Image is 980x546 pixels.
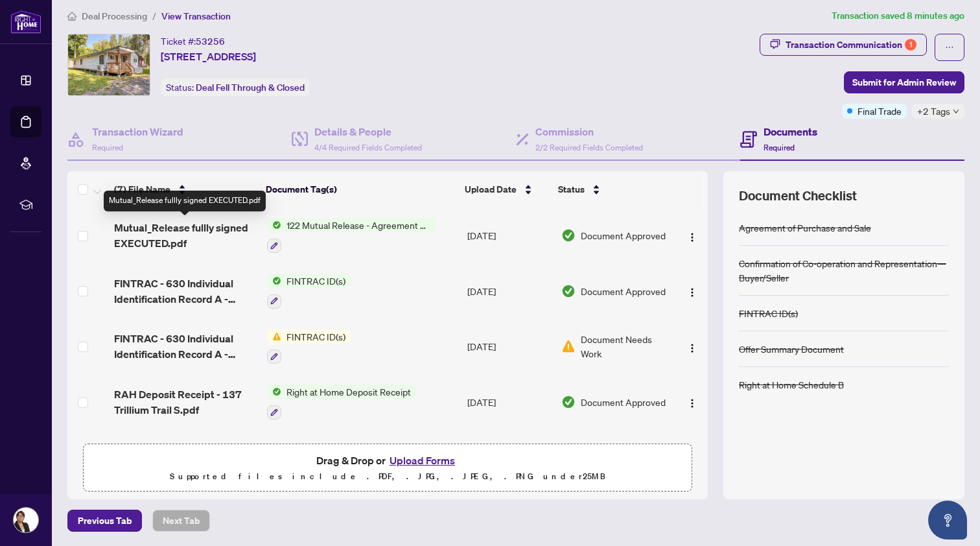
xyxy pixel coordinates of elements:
[581,284,666,298] span: Document Approved
[581,228,666,243] span: Document Approved
[682,336,703,357] button: Logo
[581,395,666,409] span: Document Approved
[267,329,281,344] img: Status Icon
[316,452,459,469] span: Drag & Drop or
[687,343,697,353] img: Logo
[152,8,156,23] li: /
[682,392,703,412] button: Logo
[786,34,916,55] div: Transaction Communication
[558,182,585,196] span: Status
[561,284,576,298] img: Document Status
[267,274,351,309] button: Status IconFINTRAC ID(s)
[161,78,310,96] div: Status:
[953,108,959,115] span: down
[152,510,210,532] button: Next Tab
[561,395,576,409] img: Document Status
[561,339,576,353] img: Document Status
[687,287,697,298] img: Logo
[905,39,916,51] div: 1
[196,82,305,93] span: Deal Fell Through & Closed
[114,331,257,362] span: FINTRAC - 630 Individual Identification Record A - PropTx-OREA_[DATE] 12_45_39.pdf
[267,385,416,420] button: Status IconRight at Home Deposit Receipt
[460,171,554,208] th: Upload Date
[281,218,435,232] span: 122 Mutual Release - Agreement of Purchase and Sale
[67,12,76,21] span: home
[267,218,435,253] button: Status Icon122 Mutual Release - Agreement of Purchase and Sale
[92,124,183,139] h4: Transaction Wizard
[764,124,817,139] h4: Documents
[82,10,147,22] span: Deal Processing
[161,34,225,49] div: Ticket #:
[104,191,266,211] div: Mutual_Release fullly signed EXECUTED.pdf
[465,182,517,196] span: Upload Date
[267,329,351,364] button: Status IconFINTRAC ID(s)
[462,374,557,430] td: [DATE]
[739,306,798,320] div: FINTRAC ID(s)
[462,263,557,319] td: [DATE]
[682,225,703,246] button: Logo
[687,232,697,243] img: Logo
[739,187,857,205] span: Document Checklist
[739,377,844,392] div: Right at Home Schedule B
[739,220,871,235] div: Agreement of Purchase and Sale
[109,171,261,208] th: (7) File Name
[67,510,142,532] button: Previous Tab
[91,469,684,484] p: Supported files include .PDF, .JPG, .JPEG, .PNG under 25 MB
[857,104,902,118] span: Final Trade
[462,430,557,486] td: [DATE]
[196,36,225,47] span: 53256
[161,49,256,64] span: [STREET_ADDRESS]
[739,256,949,285] div: Confirmation of Co-operation and Representation—Buyer/Seller
[114,276,257,307] span: FINTRAC - 630 Individual Identification Record A - PropTx-OREA_[DATE] 08_54_24.pdf
[68,34,150,95] img: IMG-X12399108_1.jpg
[161,10,231,22] span: View Transaction
[682,281,703,302] button: Logo
[92,143,123,152] span: Required
[281,274,351,288] span: FINTRAC ID(s)
[78,510,132,531] span: Previous Tab
[14,508,38,532] img: Profile Icon
[832,8,964,23] article: Transaction saved 8 minutes ago
[945,43,954,52] span: ellipsis
[267,385,281,399] img: Status Icon
[739,342,844,356] div: Offer Summary Document
[281,329,351,344] span: FINTRAC ID(s)
[281,385,416,399] span: Right at Home Deposit Receipt
[535,124,643,139] h4: Commission
[84,444,692,492] span: Drag & Drop orUpload FormsSupported files include .PDF, .JPG, .JPEG, .PNG under25MB
[462,319,557,375] td: [DATE]
[314,143,422,152] span: 4/4 Required Fields Completed
[267,274,281,288] img: Status Icon
[928,501,967,540] button: Open asap
[844,71,964,93] button: Submit for Admin Review
[114,386,257,418] span: RAH Deposit Receipt - 137 Trillium Trail S.pdf
[10,10,41,34] img: logo
[553,171,670,208] th: Status
[114,182,170,196] span: (7) File Name
[261,171,460,208] th: Document Tag(s)
[581,332,669,361] span: Document Needs Work
[114,220,257,251] span: Mutual_Release fullly signed EXECUTED.pdf
[462,208,557,263] td: [DATE]
[917,104,950,119] span: +2 Tags
[852,72,956,93] span: Submit for Admin Review
[535,143,643,152] span: 2/2 Required Fields Completed
[314,124,422,139] h4: Details & People
[760,34,927,56] button: Transaction Communication1
[687,398,697,409] img: Logo
[267,218,281,232] img: Status Icon
[561,228,576,243] img: Document Status
[764,143,795,152] span: Required
[386,452,459,469] button: Upload Forms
